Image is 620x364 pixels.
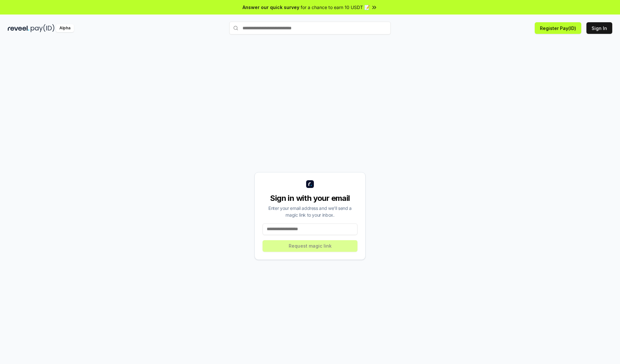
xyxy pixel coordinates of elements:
img: reveel_dark [8,24,29,32]
span: for a chance to earn 10 USDT 📝 [301,4,370,11]
div: Sign in with your email [263,193,357,203]
div: Alpha [56,24,74,32]
div: Enter your email address and we’ll send a magic link to your inbox. [263,205,357,218]
button: Sign In [586,22,612,34]
img: logo_small [306,180,314,188]
button: Register Pay(ID) [535,22,581,34]
img: pay_id [31,24,55,32]
span: Answer our quick survey [243,4,299,11]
